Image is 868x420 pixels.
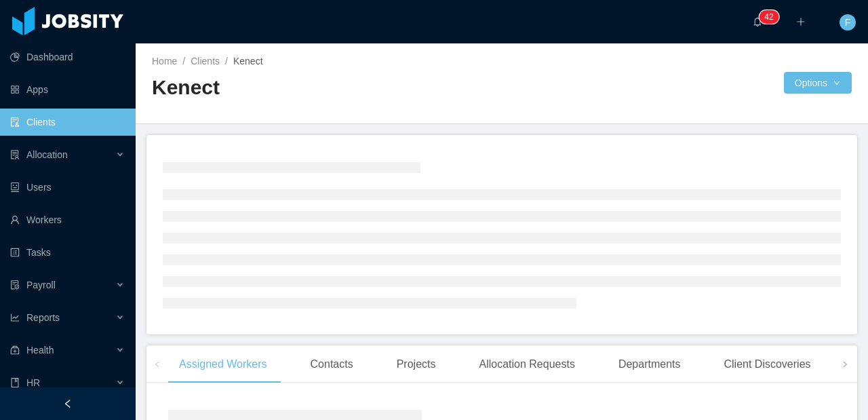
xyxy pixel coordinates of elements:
[10,109,125,136] a: icon: auditClients
[769,10,774,24] p: 2
[608,345,692,383] div: Departments
[784,72,852,94] button: Optionsicon: down
[764,10,769,24] p: 4
[191,56,220,66] a: Clients
[152,74,502,102] h2: Kenect
[10,174,125,201] a: icon: robotUsers
[26,149,68,160] span: Allocation
[26,280,56,290] span: Payroll
[154,361,161,368] i: icon: left
[10,76,125,103] a: icon: appstoreApps
[26,312,60,323] span: Reports
[152,56,177,66] a: Home
[753,17,762,26] i: icon: bell
[10,239,125,266] a: icon: profileTasks
[10,280,20,290] i: icon: file-protect
[845,14,851,31] span: F
[26,345,54,356] span: Health
[796,17,806,26] i: icon: plus
[468,345,585,383] div: Allocation Requests
[168,345,278,383] div: Assigned Workers
[713,345,821,383] div: Client Discoveries
[26,377,40,388] span: HR
[759,10,778,24] sup: 42
[10,313,20,322] i: icon: line-chart
[386,345,447,383] div: Projects
[10,378,20,387] i: icon: book
[225,56,228,66] span: /
[10,345,20,355] i: icon: medicine-box
[233,56,263,66] span: Kenect
[842,361,848,368] i: icon: right
[300,345,364,383] div: Contacts
[182,56,185,66] span: /
[10,43,125,71] a: icon: pie-chartDashboard
[10,150,20,159] i: icon: solution
[10,206,125,233] a: icon: userWorkers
